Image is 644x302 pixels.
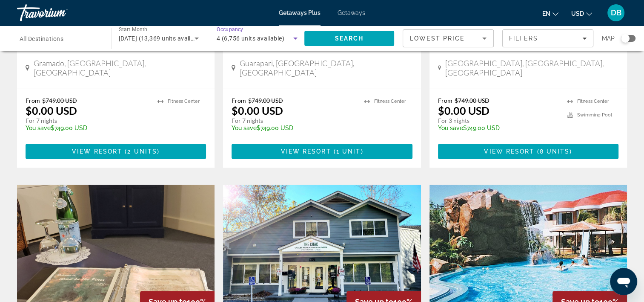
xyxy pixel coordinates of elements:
[542,10,550,17] span: en
[438,125,558,131] p: $749.00 USD
[374,99,406,104] span: Fitness Center
[168,99,200,104] span: Fitness Center
[410,35,464,42] span: Lowest Price
[232,117,355,125] p: For 7 nights
[26,117,149,125] p: For 7 nights
[540,148,570,155] span: 8 units
[602,32,615,44] span: Map
[605,4,627,22] button: User Menu
[26,104,77,117] p: $0.00 USD
[20,34,100,44] input: Select destination
[304,31,395,46] button: Search
[438,104,489,117] p: $0.00 USD
[280,148,331,155] span: View Resort
[438,97,452,104] span: From
[232,125,355,131] p: $749.00 USD
[534,148,572,155] span: ( )
[26,125,149,131] p: $749.00 USD
[542,7,558,20] button: Change language
[438,125,463,131] span: You save
[338,9,365,16] a: Getaways
[279,9,321,16] a: Getaways Plus
[509,35,538,42] span: Filters
[217,26,243,32] span: Occupancy
[232,104,283,117] p: $0.00 USD
[610,268,637,295] iframe: Button to launch messaging window
[72,148,122,155] span: View Resort
[119,35,205,42] span: [DATE] (13,369 units available)
[577,99,609,104] span: Fitness Center
[26,144,206,159] button: View Resort(2 units)
[232,97,246,104] span: From
[335,35,364,42] span: Search
[217,35,284,42] span: 4 (6,756 units available)
[577,112,612,118] span: Swimming Pool
[502,29,593,47] button: Filters
[232,144,412,159] button: View Resort(1 unit)
[26,125,51,131] span: You save
[571,10,584,17] span: USD
[611,9,621,17] span: DB
[17,2,102,24] a: Travorium
[119,26,147,32] span: Start Month
[331,148,364,155] span: ( )
[34,58,206,77] span: Gramado, [GEOGRAPHIC_DATA], [GEOGRAPHIC_DATA]
[336,148,361,155] span: 1 unit
[455,97,489,104] span: $749.00 USD
[484,148,534,155] span: View Resort
[410,33,487,44] mat-select: Sort by
[232,125,257,131] span: You save
[26,97,40,104] span: From
[240,58,412,77] span: Guarapari, [GEOGRAPHIC_DATA], [GEOGRAPHIC_DATA]
[122,148,160,155] span: ( )
[438,117,558,125] p: For 3 nights
[20,35,63,42] span: All Destinations
[248,97,283,104] span: $749.00 USD
[445,58,618,77] span: [GEOGRAPHIC_DATA], [GEOGRAPHIC_DATA], [GEOGRAPHIC_DATA]
[571,7,592,20] button: Change currency
[42,97,77,104] span: $749.00 USD
[127,148,157,155] span: 2 units
[438,144,618,159] button: View Resort(8 units)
